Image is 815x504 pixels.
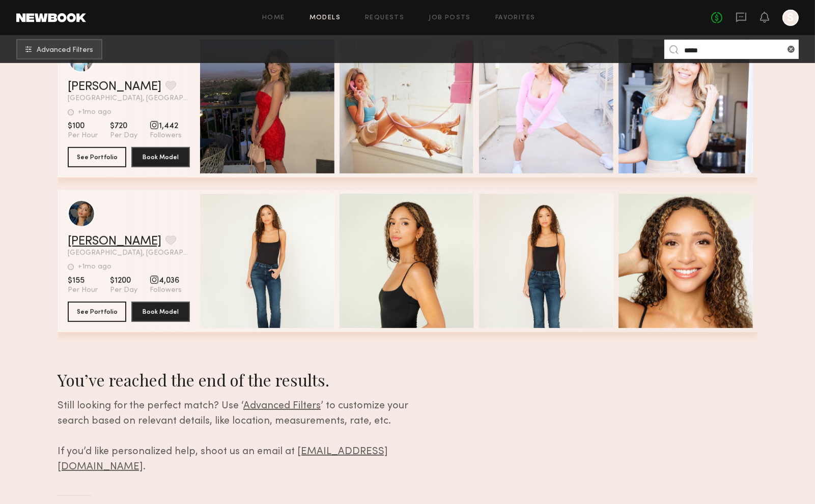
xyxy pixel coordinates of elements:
div: +1mo ago [78,263,111,271]
span: Followers [150,131,182,140]
a: Models [310,15,341,21]
div: Still looking for the perfect match? Use ‘ ’ to customize your search based on relevant details, ... [58,399,441,475]
span: Per Day [110,131,137,140]
span: $100 [68,121,98,131]
a: [PERSON_NAME] [68,235,161,248]
span: Per Hour [68,131,98,140]
button: See Portfolio [68,302,126,322]
span: Per Hour [68,286,98,295]
div: +1mo ago [78,109,111,116]
a: Home [262,15,285,21]
span: [GEOGRAPHIC_DATA], [GEOGRAPHIC_DATA] [68,250,190,257]
span: $155 [68,276,98,286]
span: $1200 [110,276,137,286]
span: 4,036 [150,276,182,286]
a: Requests [365,15,404,21]
span: [GEOGRAPHIC_DATA], [GEOGRAPHIC_DATA] [68,95,190,102]
span: Advanced Filters [243,401,321,411]
div: You’ve reached the end of the results. [58,369,441,391]
span: Per Day [110,286,137,295]
button: See Portfolio [68,147,126,167]
button: Book Model [131,147,190,167]
span: $720 [110,121,137,131]
span: 1,442 [150,121,182,131]
a: [PERSON_NAME] [68,81,161,93]
button: Book Model [131,302,190,322]
span: Advanced Filters [37,47,93,54]
a: S [782,10,799,26]
a: Favorites [495,15,536,21]
button: Advanced Filters [16,39,102,60]
span: Followers [150,286,182,295]
a: Job Posts [429,15,471,21]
